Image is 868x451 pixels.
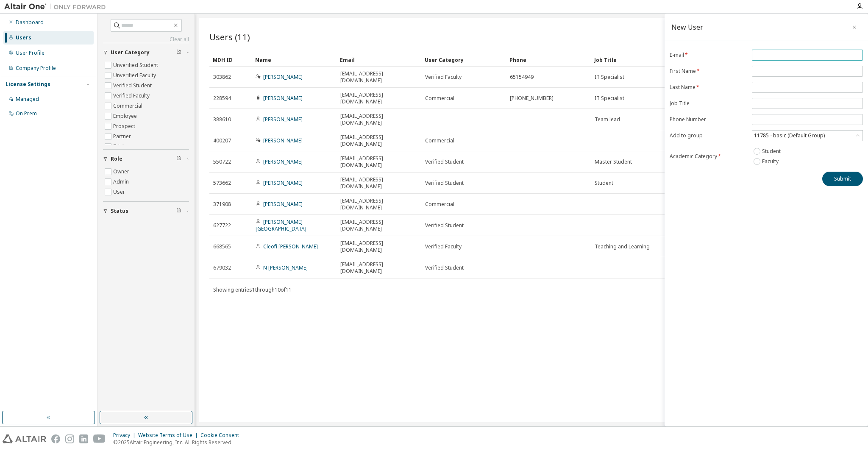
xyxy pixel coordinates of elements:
[113,131,133,142] label: Partner
[79,434,88,443] img: linkedin.svg
[113,81,153,91] label: Verified Student
[113,101,144,111] label: Commercial
[103,202,189,220] button: Status
[93,434,106,443] img: youtube.svg
[425,180,464,187] span: Verified Student
[340,113,417,126] span: [EMAIL_ADDRESS][DOMAIN_NAME]
[595,116,620,123] span: Team lead
[213,222,231,229] span: 627722
[263,243,318,250] a: Cleofi [PERSON_NAME]
[340,219,417,232] span: [EMAIL_ADDRESS][DOMAIN_NAME]
[113,121,137,131] label: Prospect
[340,240,417,253] span: [EMAIL_ADDRESS][DOMAIN_NAME]
[753,131,826,140] div: 11785 - basic (Default Group)
[113,60,160,70] label: Unverified Student
[425,264,464,271] span: Verified Student
[4,3,110,11] img: Altair One
[822,172,863,186] button: Submit
[670,100,747,107] label: Job Title
[340,70,417,84] span: [EMAIL_ADDRESS][DOMAIN_NAME]
[510,95,554,102] span: [PHONE_NUMBER]
[113,91,151,101] label: Verified Faculty
[65,434,74,443] img: instagram.svg
[16,19,44,26] div: Dashboard
[256,218,306,232] a: [PERSON_NAME] [GEOGRAPHIC_DATA]
[213,243,231,250] span: 668565
[762,156,780,167] label: Faculty
[213,180,231,187] span: 573662
[138,432,200,439] div: Website Terms of Use
[425,95,454,102] span: Commercial
[670,84,747,91] label: Last Name
[670,116,747,123] label: Phone Number
[670,132,747,139] label: Add to group
[670,52,747,58] label: E-mail
[113,167,131,177] label: Owner
[263,137,303,144] a: [PERSON_NAME]
[200,432,244,439] div: Cookie Consent
[509,53,587,67] div: Phone
[16,50,45,56] div: User Profile
[113,187,127,197] label: User
[16,34,31,41] div: Users
[6,81,50,88] div: License Settings
[510,74,534,81] span: 65154949
[255,53,333,67] div: Name
[340,134,417,148] span: [EMAIL_ADDRESS][DOMAIN_NAME]
[113,142,125,152] label: Trial
[263,158,303,165] a: [PERSON_NAME]
[595,159,632,165] span: Master Student
[340,53,418,67] div: Email
[213,137,231,144] span: 400207
[113,177,131,187] label: Admin
[113,111,139,121] label: Employee
[263,179,303,187] a: [PERSON_NAME]
[263,95,303,102] a: [PERSON_NAME]
[670,68,747,75] label: First Name
[595,243,650,250] span: Teaching and Learning
[671,24,703,31] div: New User
[340,198,417,211] span: [EMAIL_ADDRESS][DOMAIN_NAME]
[103,36,189,43] a: Clear all
[425,53,503,67] div: User Category
[16,65,56,72] div: Company Profile
[176,49,181,56] span: Clear filter
[213,95,231,102] span: 228594
[213,74,231,81] span: 303862
[595,180,613,187] span: Student
[595,74,624,81] span: IT Specialist
[111,49,150,56] span: User Category
[213,116,231,123] span: 388610
[176,208,181,214] span: Clear filter
[670,153,747,160] label: Academic Category
[113,432,138,439] div: Privacy
[213,53,248,67] div: MDH ID
[213,159,231,165] span: 550722
[103,150,189,168] button: Role
[425,222,464,229] span: Verified Student
[263,73,303,81] a: [PERSON_NAME]
[213,286,292,293] span: Showing entries 1 through 10 of 11
[113,70,158,81] label: Unverified Faculty
[16,96,39,103] div: Managed
[425,159,464,165] span: Verified Student
[425,243,462,250] span: Verified Faculty
[51,434,60,443] img: facebook.svg
[111,156,122,162] span: Role
[209,31,250,43] span: Users (11)
[113,439,244,446] p: © 2025 Altair Engineering, Inc. All Rights Reserved.
[263,264,308,271] a: N [PERSON_NAME]
[340,176,417,190] span: [EMAIL_ADDRESS][DOMAIN_NAME]
[16,110,37,117] div: On Prem
[594,53,672,67] div: Job Title
[103,43,189,62] button: User Category
[111,208,128,214] span: Status
[340,261,417,275] span: [EMAIL_ADDRESS][DOMAIN_NAME]
[213,201,231,208] span: 371908
[3,434,46,443] img: altair_logo.svg
[425,137,454,144] span: Commercial
[595,95,624,102] span: IT Specialist
[425,74,462,81] span: Verified Faculty
[752,131,862,141] div: 11785 - basic (Default Group)
[263,116,303,123] a: [PERSON_NAME]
